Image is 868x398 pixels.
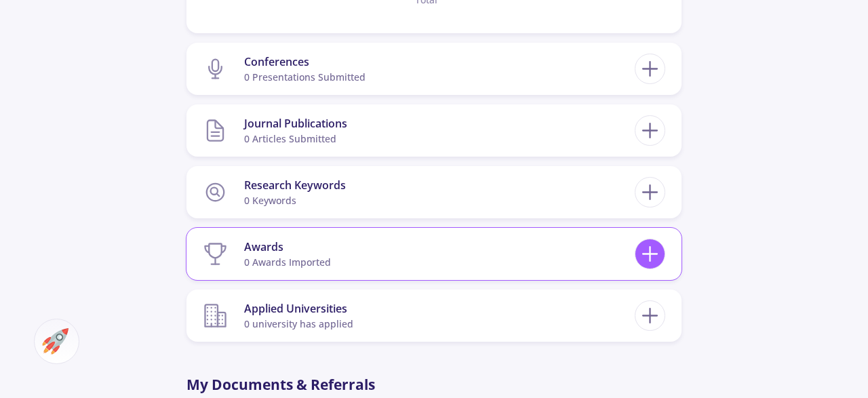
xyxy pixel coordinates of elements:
div: 0 awards imported [244,255,331,269]
p: My Documents & Referrals [186,374,682,396]
div: Applied Universities [244,300,353,317]
img: ac-market [42,328,68,355]
span: 0 university has applied [244,317,353,330]
div: 0 presentations submitted [244,70,366,84]
div: Awards [244,239,331,255]
div: Conferences [244,54,366,70]
div: Research Keywords [244,177,346,193]
div: 0 articles submitted [244,132,347,146]
div: Journal Publications [244,115,347,132]
div: 0 keywords [244,193,346,207]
